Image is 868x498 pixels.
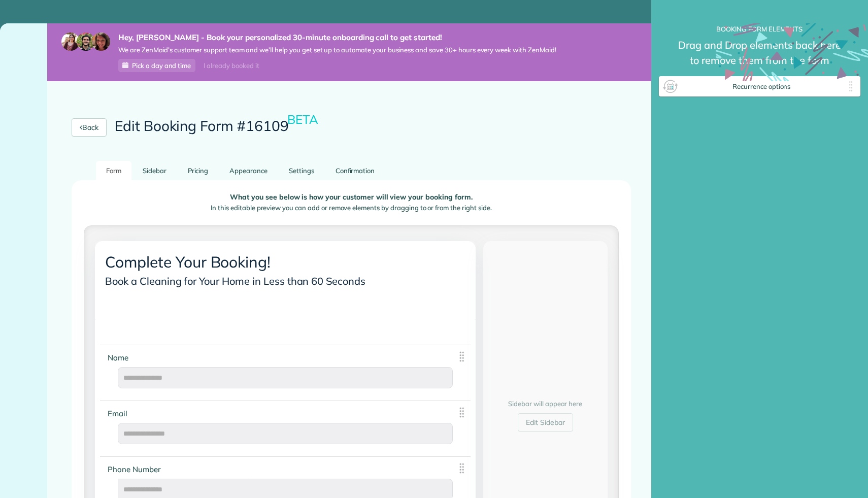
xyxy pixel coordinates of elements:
a: Pick a day and time [118,59,195,72]
img: recurrence_options_widget_icon-378612691d69f9af6b7f813f981692aacd0682f6952d883c0ea488e3349d6d30.png [662,78,679,94]
span: We are ZenMaid’s customer support team and we’ll help you get set up to automate your business an... [118,46,556,54]
img: jorge-587dff0eeaa6aab1f244e6dc62b8924c3b6ad411094392a53c71c6c4a576187d.jpg [77,32,95,51]
small: Drag and Drop elements back here to remove them from the form [659,38,861,76]
a: Sidebar [132,161,177,181]
p: What you see below is how your customer will view your booking form. [92,193,611,201]
img: drag_indicator-119b368615184ecde3eda3c64c821f6cf29d3e2b97b89ee44bc31753036683e5.png [455,406,468,419]
strong: Hey, [PERSON_NAME] - Book your personalized 30-minute onboarding call to get started! [118,32,556,43]
h2: Booking Form elements [659,25,861,32]
p: In this editable preview you can add or remove elements by dragging to or from the right side. [92,203,611,213]
span: Complete Your Booking! [103,250,277,274]
img: michelle-19f622bdf1676172e81f8f8fba1fb50e276960ebfe0243fe18214015130c80e4.jpg [92,32,110,51]
a: Form [96,161,131,181]
span: Pick a day and time [132,61,191,70]
a: Pricing [178,161,219,181]
a: Appearance [219,161,278,181]
a: Edit Sidebar [518,413,573,431]
img: drag_indicator-119b368615184ecde3eda3c64c821f6cf29d3e2b97b89ee44bc31753036683e5.png [455,462,468,475]
small: BETA [287,112,318,127]
a: Back [72,118,107,137]
span: Recurrence options [679,83,845,91]
span: Book a Cleaning for Your Home in Less than 60 Seconds [103,272,372,290]
img: drag_indicator-119b368615184ecde3eda3c64c821f6cf29d3e2b97b89ee44bc31753036683e5.png [845,78,857,94]
a: Settings [279,161,324,181]
h2: Edit Booking Form #16109 [115,118,320,134]
img: drag_indicator-119b368615184ecde3eda3c64c821f6cf29d3e2b97b89ee44bc31753036683e5.png [455,350,468,363]
span: Phone Number [105,462,167,477]
span: Email [105,406,134,421]
img: maria-72a9807cf96188c08ef61303f053569d2e2a8a1cde33d635c8a3ac13582a053d.jpg [61,32,80,51]
span: Name [105,350,135,365]
div: I already booked it [197,59,265,72]
a: Confirmation [325,161,385,181]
